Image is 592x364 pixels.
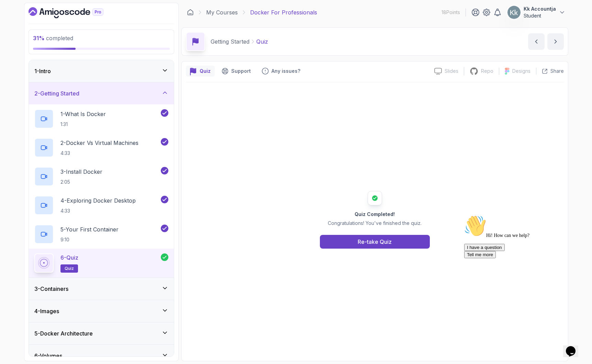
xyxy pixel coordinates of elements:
h2: Quiz Completed! [328,211,422,218]
button: 1-Intro [29,60,174,82]
button: 4-Images [29,300,174,322]
h3: 5 - Docker Architecture [34,329,93,338]
p: Designs [512,68,530,75]
p: Quiz [200,68,211,75]
p: Repo [481,68,493,75]
p: 1:31 [60,121,106,128]
button: 5-Your First Container9:10 [34,225,168,244]
p: 2 - Docker vs Virtual Machines [60,139,138,147]
h3: 2 - Getting Started [34,89,79,98]
p: 18 Points [442,9,460,16]
a: Dashboard [187,9,194,16]
p: Kk Accountja [524,5,556,12]
p: Getting Started [211,37,249,46]
p: Docker For Professionals [250,8,317,16]
p: Slides [445,68,458,75]
p: Student [524,12,556,19]
button: 5-Docker Architecture [29,322,174,344]
p: Support [231,68,251,75]
p: 1 - What Is Docker [60,110,106,118]
p: 3 - Install Docker [60,168,102,176]
button: quiz button [186,66,215,77]
button: 6-Quizquiz [34,253,168,273]
div: Re-take Quiz [358,238,392,246]
h3: 1 - Intro [34,67,51,75]
p: Congratulations! You've finished the quiz. [328,220,422,227]
button: 4-Exploring Docker Desktop4:33 [34,196,168,215]
p: 5 - Your First Container [60,225,119,234]
p: 6 - Quiz [60,253,78,262]
span: 31 % [33,35,45,42]
div: 👋Hi! How can we help?I have a questionTell me more [3,3,126,46]
button: 3-Containers [29,278,174,300]
p: 2:05 [60,179,102,185]
button: Support button [217,66,255,77]
button: next content [547,33,564,50]
p: 4:33 [60,150,138,157]
button: I have a question [3,32,43,39]
p: 4:33 [60,207,136,214]
a: Dashboard [29,7,119,18]
span: Hi! How can we help? [3,21,68,26]
iframe: chat widget [461,212,585,333]
button: Share [536,68,564,75]
span: completed [33,35,73,42]
h3: 3 - Containers [34,285,68,293]
button: previous content [528,33,545,50]
img: :wave: [3,3,25,25]
h3: 4 - Images [34,307,59,315]
span: quiz [65,266,74,271]
h3: 6 - Volumes [34,352,62,360]
button: user profile imageKk AccountjaStudent [507,5,566,19]
button: 2-Docker vs Virtual Machines4:33 [34,138,168,157]
a: My Courses [206,8,238,16]
button: 1-What Is Docker1:31 [34,109,168,128]
p: Share [550,68,564,75]
button: 3-Install Docker2:05 [34,167,168,186]
p: Quiz [256,37,268,46]
img: user profile image [507,6,521,19]
p: Any issues? [271,68,300,75]
p: 9:10 [60,236,119,243]
button: Re-take Quiz [320,235,430,249]
iframe: chat widget [563,337,585,357]
button: 2-Getting Started [29,82,174,104]
p: 4 - Exploring Docker Desktop [60,196,136,205]
button: Feedback button [258,66,304,77]
button: Tell me more [3,39,34,46]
